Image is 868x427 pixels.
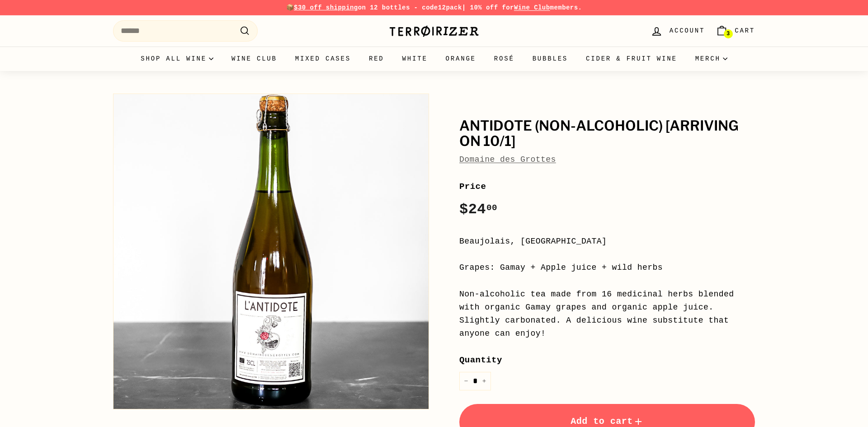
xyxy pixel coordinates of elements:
div: Non-alcoholic tea made from 16 medicinal herbs blended with organic Gamay grapes and organic appl... [459,288,755,340]
a: Orange [437,47,485,71]
a: Wine Club [222,47,286,71]
summary: Merch [686,47,736,71]
h1: Antidote (Non-Alcoholic) [arriving on 10/1] [459,118,755,149]
sup: 00 [486,203,497,213]
a: Bubbles [524,47,577,71]
div: Beaujolais, [GEOGRAPHIC_DATA] [459,235,755,248]
button: Increase item quantity by one [477,372,491,390]
span: Account [670,26,705,36]
button: Reduce item quantity by one [459,372,473,390]
a: Wine Club [514,4,550,11]
a: Account [645,18,710,44]
label: Quantity [459,353,755,367]
input: quantity [459,372,491,390]
span: Cart [735,26,755,36]
a: Cider & Fruit Wine [577,47,686,71]
p: 📦 on 12 bottles - code | 10% off for members. [113,3,755,13]
label: Price [459,180,755,193]
a: Domaine des Grottes [459,155,556,164]
span: $24 [459,201,497,218]
a: Cart [710,18,760,44]
summary: Shop all wine [132,47,222,71]
a: Red [360,47,393,71]
a: White [393,47,437,71]
a: Rosé [485,47,524,71]
strong: 12pack [438,4,462,11]
a: Mixed Cases [286,47,360,71]
div: Grapes: Gamay + Apple juice + wild herbs [459,261,755,274]
span: $30 off shipping [294,4,358,11]
span: 3 [726,31,730,37]
span: Add to cart [571,416,644,427]
div: Primary [95,47,773,71]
